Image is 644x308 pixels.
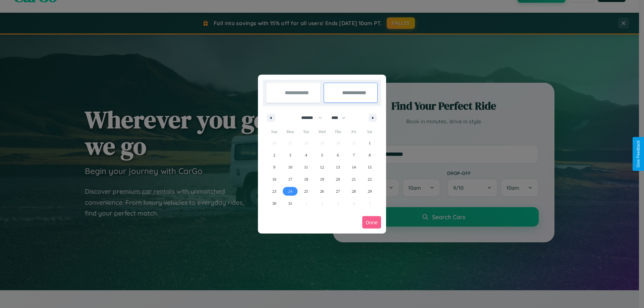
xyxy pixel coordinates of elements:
button: 4 [298,149,314,161]
span: 3 [289,149,291,161]
button: 15 [362,161,378,173]
button: 19 [314,173,330,185]
button: 30 [266,197,282,209]
span: Sun [266,126,282,137]
span: 29 [368,185,372,197]
span: 17 [288,173,292,185]
button: 14 [346,161,362,173]
span: 14 [352,161,356,173]
span: Sat [362,126,378,137]
span: 30 [272,197,276,209]
span: Tue [298,126,314,137]
span: 26 [320,185,324,197]
button: 29 [362,185,378,197]
span: 23 [272,185,276,197]
span: 2 [273,149,275,161]
span: 6 [337,149,339,161]
span: 11 [304,161,308,173]
span: 8 [369,149,371,161]
button: 12 [314,161,330,173]
span: 22 [368,173,372,185]
button: 2 [266,149,282,161]
button: Done [362,216,381,229]
button: 6 [330,149,346,161]
span: 1 [369,137,371,149]
button: 24 [282,185,298,197]
button: 9 [266,161,282,173]
span: 20 [336,173,340,185]
span: 12 [320,161,324,173]
span: 25 [304,185,308,197]
button: 27 [330,185,346,197]
button: 5 [314,149,330,161]
span: 7 [353,149,355,161]
button: 8 [362,149,378,161]
button: 26 [314,185,330,197]
button: 21 [346,173,362,185]
span: 10 [288,161,292,173]
button: 31 [282,197,298,209]
button: 13 [330,161,346,173]
span: 18 [304,173,308,185]
span: 31 [288,197,292,209]
span: 21 [352,173,356,185]
span: 13 [336,161,340,173]
span: Thu [330,126,346,137]
button: 3 [282,149,298,161]
span: 4 [305,149,307,161]
span: 16 [272,173,276,185]
button: 28 [346,185,362,197]
button: 7 [346,149,362,161]
button: 20 [330,173,346,185]
span: 19 [320,173,324,185]
span: 28 [352,185,356,197]
button: 17 [282,173,298,185]
span: 9 [273,161,275,173]
span: 27 [336,185,340,197]
button: 16 [266,173,282,185]
button: 23 [266,185,282,197]
button: 18 [298,173,314,185]
button: 11 [298,161,314,173]
span: Mon [282,126,298,137]
button: 22 [362,173,378,185]
span: 15 [368,161,372,173]
span: Wed [314,126,330,137]
span: 24 [288,185,292,197]
button: 1 [362,137,378,149]
button: 25 [298,185,314,197]
div: Give Feedback [636,140,641,168]
button: 10 [282,161,298,173]
span: 5 [321,149,323,161]
span: Fri [346,126,362,137]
